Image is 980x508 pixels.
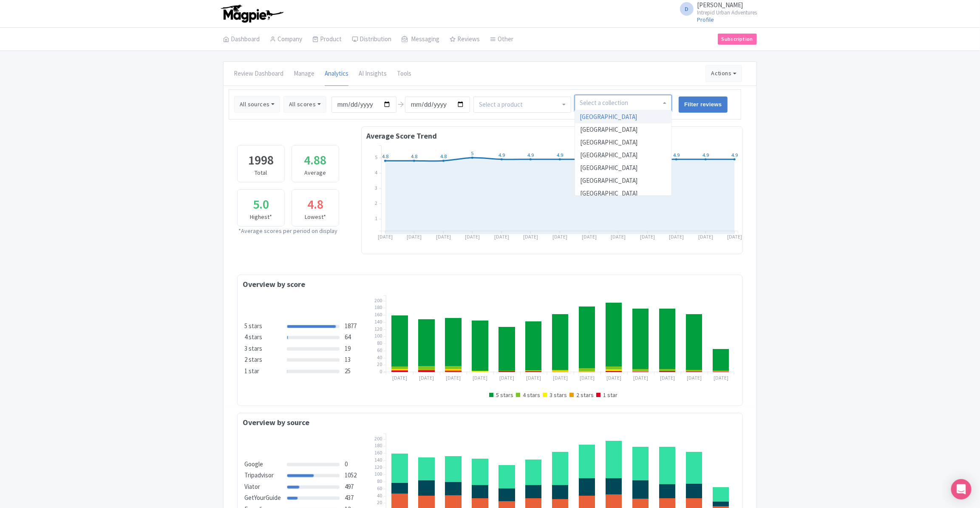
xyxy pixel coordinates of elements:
tspan: [DATE] [640,233,655,240]
a: Dashboard [223,28,260,51]
tspan: [DATE] [552,233,567,240]
tspan: 100 [374,332,382,339]
tspan: 20 [377,499,382,505]
div: 1877 [340,321,371,331]
div: [GEOGRAPHIC_DATA] [575,149,672,162]
div: 497 [340,482,371,492]
small: Intrepid Urban Adventures [697,10,757,15]
span: D [680,2,694,16]
a: Tools [397,62,411,86]
div: Overview by score [243,278,737,290]
tspan: 4 [375,170,377,176]
a: D [PERSON_NAME] Intrepid Urban Adventures [675,2,757,15]
a: Analytics [325,62,348,86]
div: Highest* [250,213,272,221]
tspan: [DATE] [419,375,434,381]
tspan: [DATE] [580,375,595,381]
tspan: 5 [375,154,377,161]
div: Average [305,168,326,177]
tspan: [DATE] [392,375,407,381]
span: [PERSON_NAME] [697,1,743,9]
tspan: 80 [377,478,382,484]
tspan: 20 [377,361,382,367]
label: GetYourGuide [244,493,281,503]
tspan: [DATE] [611,233,626,240]
tspan: 60 [377,485,382,491]
tspan: 160 [374,449,382,456]
tspan: 200 [374,435,382,442]
tspan: [DATE] [526,375,541,381]
label: Viator [244,482,260,492]
tspan: 180 [374,442,382,448]
tspan: 0 [380,368,382,375]
a: Product [312,28,342,51]
tspan: [DATE] [446,375,461,381]
button: Actions [705,65,742,82]
div: [GEOGRAPHIC_DATA] [575,162,672,174]
tspan: [DATE] [727,233,742,240]
tspan: [DATE] [669,233,684,240]
label: Google [244,460,263,469]
div: Lowest* [305,213,326,221]
tspan: 180 [374,304,382,310]
tspan: [DATE] [553,375,568,381]
div: Average Score Trend [367,130,738,142]
input: Select a collection [580,99,630,107]
tspan: [DATE] [582,233,597,240]
input: Filter reviews [679,96,728,113]
a: Other [490,28,513,51]
div: 19 [340,344,371,354]
label: 5 stars [244,321,262,331]
tspan: 1 [375,216,377,222]
tspan: 80 [377,340,382,346]
tspan: 140 [374,318,382,325]
a: Profile [697,16,714,23]
div: [GEOGRAPHIC_DATA] [575,187,672,200]
tspan: [DATE] [660,375,675,381]
tspan: 100 [374,471,382,477]
tspan: [DATE] [473,375,487,381]
div: Overview by source [243,417,737,428]
tspan: 3 [375,185,377,191]
button: All scores [283,96,326,113]
div: 1998 [248,151,274,169]
a: Company [270,28,302,51]
div: 25 [340,366,371,376]
tspan: [DATE] [494,233,509,240]
tspan: [DATE] [633,375,648,381]
div: [GEOGRAPHIC_DATA] [575,174,672,187]
img: logo-ab69f6fb50320c5b225c76a69d11143b.png [219,4,285,23]
div: [GEOGRAPHIC_DATA] [575,123,672,136]
tspan: [DATE] [378,233,393,240]
label: 4 stars [244,332,262,342]
tspan: 40 [377,354,382,360]
tspan: 140 [374,457,382,463]
a: AI Insights [359,62,387,86]
tspan: [DATE] [407,233,422,240]
tspan: [DATE] [523,233,538,240]
div: 5.0 [253,196,269,213]
div: 1052 [340,471,371,480]
a: Distribution [352,28,391,51]
div: 4.88 [304,151,327,169]
a: Messaging [402,28,439,51]
div: *Average scores per period on display [237,227,339,236]
div: Total [255,168,267,177]
label: 3 stars [244,344,262,354]
label: 2 stars [244,355,262,365]
tspan: 40 [377,492,382,499]
div: 4.8 [307,196,323,213]
a: Subscription [718,34,757,45]
div: [GEOGRAPHIC_DATA] [575,136,672,149]
tspan: [DATE] [436,233,451,240]
tspan: 200 [374,297,382,304]
div: 0 [340,460,371,469]
div: 13 [340,355,371,365]
tspan: 120 [374,464,382,470]
tspan: [DATE] [606,375,621,381]
tspan: [DATE] [698,233,713,240]
a: Manage [294,62,314,86]
label: 1 star [244,366,259,376]
div: 437 [340,493,371,503]
tspan: [DATE] [499,375,514,381]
